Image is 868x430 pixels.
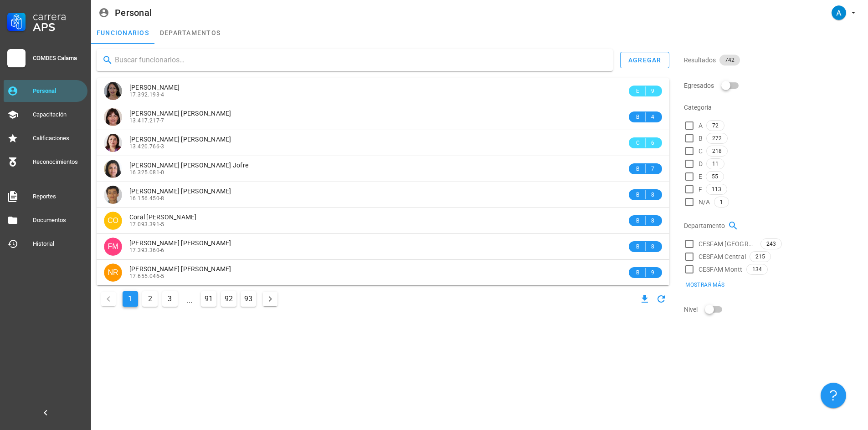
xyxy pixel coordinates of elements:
span: FM [108,238,118,256]
span: 17.393.360-6 [129,247,164,253]
div: APS [33,22,84,33]
span: 17.392.193-4 [129,91,164,98]
div: Reconocimientos [33,158,84,166]
a: Reconocimientos [4,151,87,173]
span: CESFAM [GEOGRAPHIC_DATA] [699,239,757,248]
span: 134 [752,264,762,274]
div: avatar [104,212,122,230]
span: 9 [649,268,657,277]
div: avatar [104,108,122,126]
input: Buscar funcionarios… [115,53,606,67]
a: departamentos [154,22,226,44]
div: COMDES Calama [33,55,84,62]
button: Ir a la página 2 [142,291,158,307]
span: E [634,86,642,96]
button: Ir a la página 92 [221,291,236,307]
button: Mostrar más [679,278,730,291]
span: F [699,185,702,194]
button: Página actual, página 1 [123,291,138,307]
div: avatar [104,134,122,152]
div: Reportes [33,193,84,200]
span: 55 [712,172,718,182]
button: Ir a la página 91 [201,291,216,307]
span: CESFAM Central [699,252,746,261]
div: agregar [628,56,662,64]
span: 8 [649,190,657,199]
span: NR [108,263,118,282]
span: B [634,112,642,121]
div: Categoria [684,96,863,118]
span: CO [108,212,118,230]
div: Nivel [684,298,863,320]
span: B [634,190,642,199]
span: 1 [720,197,723,207]
span: 113 [712,184,721,194]
span: E [699,172,702,181]
button: agregar [620,52,669,68]
div: Resultados [684,49,863,71]
span: D [699,159,703,168]
span: 17.655.046-5 [129,273,164,279]
div: avatar [104,160,122,178]
span: 218 [712,146,722,156]
span: 7 [649,164,657,173]
div: avatar [104,238,122,256]
a: Reportes [4,186,87,207]
button: Ir a la página 3 [162,291,178,307]
a: funcionarios [91,22,154,44]
span: [PERSON_NAME] [129,84,180,91]
button: Ir a la página 93 [241,291,256,307]
div: Carrera [33,11,84,22]
span: ... [182,292,197,306]
nav: Navegación de paginación [97,289,282,309]
span: C [634,138,642,147]
span: Mostrar más [685,282,724,288]
span: B [634,216,642,225]
div: avatar [104,186,122,204]
span: B [634,164,642,173]
span: 11 [712,159,719,169]
span: B [699,134,703,143]
span: [PERSON_NAME] [PERSON_NAME] [129,265,231,273]
span: 13.417.217-7 [129,117,164,124]
div: Personal [33,87,84,95]
span: 243 [766,239,776,249]
span: 8 [649,242,657,251]
span: A [699,121,703,130]
div: Departamento [684,215,863,237]
div: Egresados [684,75,863,96]
span: B [634,268,642,277]
span: 72 [712,121,719,131]
span: C [699,147,703,156]
div: avatar [104,263,122,282]
span: [PERSON_NAME] [PERSON_NAME] [129,187,231,195]
div: Capacitación [33,111,84,118]
span: 16.156.450-8 [129,195,164,202]
button: Página siguiente [263,292,277,306]
span: 6 [649,138,657,147]
span: 742 [725,55,734,66]
div: avatar [104,82,122,100]
span: [PERSON_NAME] [PERSON_NAME] [129,239,231,247]
div: avatar [832,5,846,20]
span: 9 [649,86,657,96]
span: CESFAM Montt [699,265,743,274]
div: Personal [115,8,152,18]
span: [PERSON_NAME] [PERSON_NAME] [129,110,231,117]
a: Calificaciones [4,127,87,149]
div: Documentos [33,217,84,224]
div: Calificaciones [33,135,84,142]
span: 16.325.081-0 [129,169,164,176]
a: Historial [4,233,87,255]
div: Historial [33,240,84,248]
span: Coral [PERSON_NAME] [129,213,197,221]
span: 4 [649,112,657,121]
span: 215 [755,252,765,262]
a: Capacitación [4,104,87,126]
span: N/A [699,197,710,207]
span: 17.093.391-5 [129,221,164,228]
span: 8 [649,216,657,225]
a: Documentos [4,209,87,231]
span: 13.420.766-3 [129,143,164,150]
span: B [634,242,642,251]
